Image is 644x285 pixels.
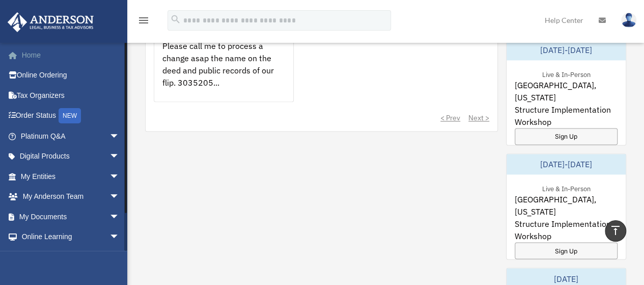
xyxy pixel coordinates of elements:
span: arrow_drop_down [109,247,130,268]
div: Live & In-Person [534,183,599,193]
span: arrow_drop_down [109,146,130,167]
div: Live & In-Person [534,68,599,79]
span: arrow_drop_down [109,126,130,147]
a: My Entitiesarrow_drop_down [7,166,135,187]
span: [GEOGRAPHIC_DATA], [US_STATE] [515,79,618,103]
span: arrow_drop_down [109,227,130,248]
a: My Anderson Teamarrow_drop_down [7,187,135,207]
i: search [170,14,181,25]
img: Anderson Advisors Platinum Portal [5,12,97,32]
a: menu [137,18,150,27]
a: Billingarrow_drop_down [7,247,135,267]
span: Structure Implementation Workshop [515,103,618,128]
a: My Documentsarrow_drop_down [7,206,135,227]
span: [GEOGRAPHIC_DATA], [US_STATE] [515,193,618,218]
a: Online Learningarrow_drop_down [7,227,135,247]
a: Order StatusNEW [7,106,135,126]
span: arrow_drop_down [109,206,130,227]
a: Online Ordering [7,65,135,86]
span: arrow_drop_down [109,187,130,208]
img: User Pic [621,13,636,28]
a: Sign Up [515,128,618,145]
a: Digital Productsarrow_drop_down [7,146,135,167]
span: Structure Implementation Workshop [515,218,618,242]
a: Home [7,45,135,65]
div: NEW [59,108,81,123]
span: arrow_drop_down [109,166,130,187]
i: menu [137,14,150,27]
a: Sign Up [515,242,618,259]
div: [DATE]-[DATE] [507,154,626,174]
a: Tax Organizers [7,85,135,106]
a: vertical_align_top [605,220,626,242]
a: Platinum Q&Aarrow_drop_down [7,126,135,146]
div: Please call me to process a change asap the name on the deed and public records of our flip. 3035... [154,32,293,111]
i: vertical_align_top [609,224,622,237]
div: [DATE]-[DATE] [507,40,626,60]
